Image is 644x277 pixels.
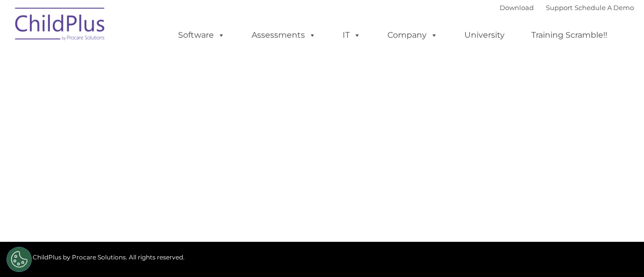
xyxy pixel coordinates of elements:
[500,4,534,12] a: Download
[10,253,185,261] span: © 2025 ChildPlus by Procare Solutions. All rights reserved.
[10,1,111,51] img: ChildPlus by Procare Solutions
[575,4,634,12] a: Schedule A Demo
[377,25,448,45] a: Company
[242,25,326,45] a: Assessments
[500,4,634,12] font: |
[7,247,32,272] button: Cookies Settings
[168,25,235,45] a: Software
[546,4,573,12] a: Support
[521,25,617,45] a: Training Scramble!!
[333,25,371,45] a: IT
[454,25,515,45] a: University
